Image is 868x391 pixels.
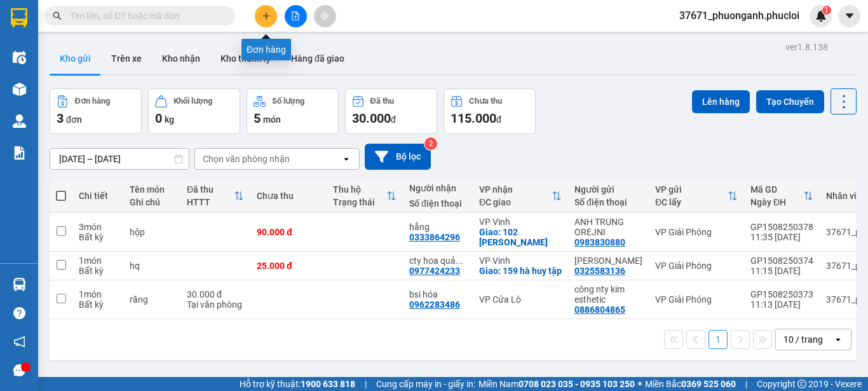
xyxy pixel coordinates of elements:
div: Người gửi [574,184,642,195]
div: Tên món [130,184,174,195]
div: Số điện thoại [409,198,466,209]
div: 25.000 đ [257,261,320,271]
div: 11:15 [DATE] [750,266,813,276]
div: 10 / trang [783,333,823,346]
span: plus [262,11,271,20]
span: question-circle [13,307,25,319]
span: | [745,377,747,391]
div: hq [130,261,174,271]
div: Giao: 102 đinh văn chất [479,227,562,247]
div: Số điện thoại [574,197,642,207]
div: 1 món [79,289,117,299]
span: caret-down [844,10,855,22]
button: Tạo Chuyến [756,90,824,113]
div: Chưa thu [257,191,320,201]
div: 3 món [79,222,117,232]
div: GP1508250373 [750,289,813,299]
th: Toggle SortBy [327,179,403,213]
div: bsi hóa [409,289,466,299]
div: Chị Thanh Chung [574,256,642,266]
img: icon-new-feature [815,10,827,22]
div: hằng [409,222,466,232]
span: ... [456,256,463,266]
div: cty hoa quả xanh Đình Thanh [409,256,466,266]
div: VP Cửa Lò [479,294,562,305]
img: solution-icon [13,146,26,160]
div: công nty kim esthetic [574,284,642,305]
div: Số lượng [272,97,304,106]
span: 3 [57,111,64,126]
div: VP Giải Phóng [655,261,738,271]
div: 30.000 đ [187,289,244,299]
div: 0325583136 [574,266,625,276]
div: Đơn hàng [75,97,110,106]
span: copyright [797,380,806,388]
div: Ngày ĐH [750,197,803,207]
div: 0977424233 [409,266,460,276]
div: VP nhận [479,184,552,195]
strong: 0369 525 060 [681,379,736,389]
div: 1 món [79,256,117,266]
div: HTTT [187,197,234,207]
div: răng [130,294,174,305]
div: 0962283486 [409,299,460,310]
span: 0 [155,111,162,126]
strong: 0708 023 035 - 0935 103 250 [519,379,635,389]
div: Chi tiết [79,191,117,201]
button: Bộ lọc [365,144,431,170]
div: VP gửi [655,184,728,195]
div: Bất kỳ [79,232,117,242]
img: warehouse-icon [13,51,26,64]
div: Khối lượng [173,97,212,106]
span: notification [13,336,25,348]
div: 0886804865 [574,305,625,315]
button: Đơn hàng3đơn [50,88,142,134]
span: 30.000 [352,111,391,126]
button: Đã thu30.000đ [345,88,437,134]
div: 11:13 [DATE] [750,299,813,310]
button: file-add [285,5,307,27]
svg: open [341,154,351,164]
span: message [13,364,25,376]
strong: 1900 633 818 [301,379,355,389]
span: ⚪️ [638,381,642,387]
div: 0983830880 [574,237,625,247]
svg: open [833,334,843,345]
th: Toggle SortBy [473,179,568,213]
div: Trạng thái [333,197,386,207]
div: VP Vinh [479,217,562,227]
div: VP Giải Phóng [655,227,738,237]
span: đ [496,114,501,125]
button: Kho gửi [50,43,101,74]
sup: 1 [822,6,831,15]
span: search [53,11,62,20]
img: warehouse-icon [13,114,26,128]
div: ĐC giao [479,197,552,207]
div: Đã thu [370,97,394,106]
div: hộp [130,227,174,237]
input: Select a date range. [50,149,189,169]
div: VP Vinh [479,256,562,266]
button: Kho thanh lý [210,43,281,74]
div: Bất kỳ [79,266,117,276]
button: 1 [709,330,728,349]
th: Toggle SortBy [744,179,820,213]
div: Giao: 159 hà huy tập [479,266,562,276]
img: warehouse-icon [13,278,26,291]
div: Tại văn phòng [187,299,244,310]
th: Toggle SortBy [649,179,744,213]
div: Thu hộ [333,184,386,195]
button: Trên xe [101,43,152,74]
div: 0333864296 [409,232,460,242]
button: Hàng đã giao [281,43,355,74]
div: GP1508250378 [750,222,813,232]
span: Cung cấp máy in - giấy in: [376,377,475,391]
div: 90.000 đ [257,227,320,237]
div: Chọn văn phòng nhận [203,153,290,165]
div: Mã GD [750,184,803,195]
sup: 2 [424,137,437,150]
button: caret-down [838,5,860,27]
span: Miền Nam [478,377,635,391]
button: Kho nhận [152,43,210,74]
span: 115.000 [451,111,496,126]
